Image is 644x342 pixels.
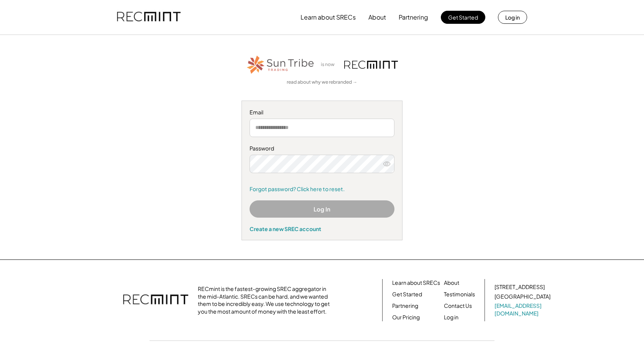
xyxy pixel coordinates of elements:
[198,285,334,315] div: RECmint is the fastest-growing SREC aggregator in the mid-Atlantic. SRECs can be hard, and we wan...
[444,291,475,298] a: Testimonials
[287,79,357,86] a: read about why we rebranded →
[444,314,458,321] a: Log in
[301,10,356,25] button: Learn about SRECs
[250,185,394,193] a: Forgot password? Click here to reset.
[495,283,545,291] div: [STREET_ADDRESS]
[441,11,485,24] button: Get Started
[399,10,428,25] button: Partnering
[123,287,188,314] img: recmint-logotype%403x.png
[246,54,315,75] img: STT_Horizontal_Logo%2B-%2BColor.png
[392,302,418,310] a: Partnering
[344,61,398,69] img: recmint-logotype%403x.png
[250,225,394,232] div: Create a new SREC account
[392,291,422,298] a: Get Started
[319,61,340,68] div: is now
[495,302,552,317] a: [EMAIL_ADDRESS][DOMAIN_NAME]
[250,200,394,218] button: Log In
[495,293,550,301] div: [GEOGRAPHIC_DATA]
[250,109,394,116] div: Email
[498,11,527,24] button: Log in
[250,145,394,152] div: Password
[368,10,386,25] button: About
[392,279,440,287] a: Learn about SRECs
[444,279,459,287] a: About
[444,302,472,310] a: Contact Us
[117,4,181,30] img: recmint-logotype%403x.png
[392,314,420,321] a: Our Pricing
